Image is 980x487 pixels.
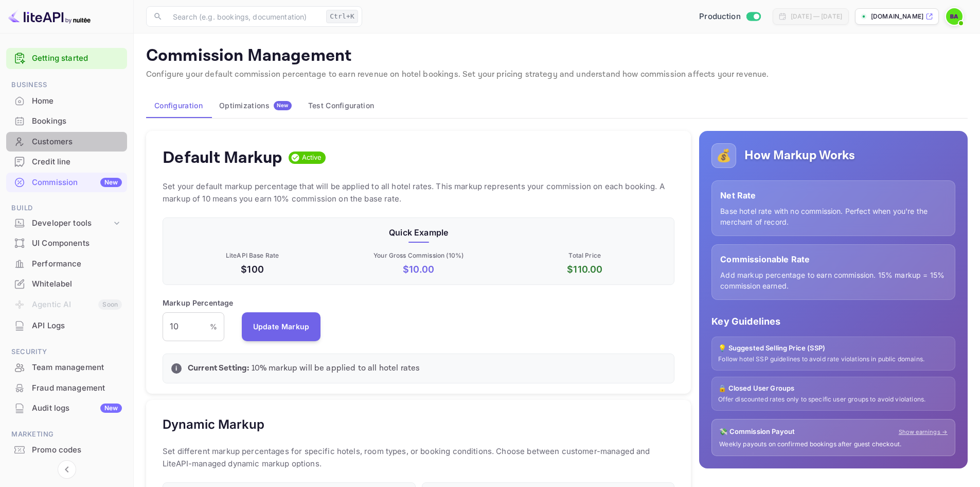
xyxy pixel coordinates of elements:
span: Production [699,11,741,23]
div: Ctrl+K [326,10,358,23]
div: UI Components [6,233,127,254]
div: Promo codes [6,440,127,460]
div: Customers [32,136,122,148]
a: Getting started [32,53,122,64]
p: 💡 Suggested Selling Price (SSP) [718,343,949,354]
div: Developer tools [6,214,127,232]
p: Markup Percentage [163,297,234,308]
p: [DOMAIN_NAME] [871,12,923,21]
p: Quick Example [171,226,666,239]
p: Your Gross Commission ( 10 %) [337,251,500,260]
a: Whitelabel [6,274,127,293]
div: Whitelabel [32,278,122,290]
p: Weekly payouts on confirmed bookings after guest checkout. [719,440,948,449]
p: Net Rate [720,189,947,201]
input: 0 [163,312,210,341]
p: Add markup percentage to earn commission. 15% markup = 15% commission earned. [720,270,947,291]
div: Optimizations [219,101,292,110]
p: $ 10.00 [337,262,500,276]
div: Audit logsNew [6,398,127,418]
span: Marketing [6,429,127,440]
h5: How Markup Works [744,147,855,164]
p: $ 110.00 [504,262,666,276]
a: Credit line [6,152,127,171]
div: API Logs [32,320,122,332]
p: 💰 [716,146,732,165]
p: Base hotel rate with no commission. Perfect when you're the merchant of record. [720,206,947,227]
div: Home [32,95,122,107]
p: Set your default markup percentage that will be applied to all hotel rates. This markup represent... [163,180,674,205]
div: Promo codes [32,444,122,456]
a: Show earnings → [899,428,948,436]
div: UI Components [32,238,122,249]
div: Performance [32,258,122,270]
h4: Default Markup [163,147,282,168]
p: 10 % markup will be applied to all hotel rates [188,362,666,375]
img: BitBook Admin [946,8,963,25]
p: 🔒 Closed User Groups [718,383,949,394]
a: Promo codes [6,440,127,459]
a: Fraud management [6,378,127,397]
div: API Logs [6,316,127,336]
p: Offer discounted rates only to specific user groups to avoid violations. [718,395,949,404]
a: Audit logsNew [6,398,127,417]
div: Customers [6,132,127,152]
div: Getting started [6,48,127,69]
a: API Logs [6,316,127,335]
h5: Dynamic Markup [163,416,264,433]
div: Whitelabel [6,274,127,294]
img: LiteAPI logo [8,8,91,25]
div: Team management [32,362,122,374]
p: % [210,321,217,332]
span: New [274,102,292,109]
p: Key Guidelines [711,314,955,328]
a: UI Components [6,233,127,253]
div: Credit line [32,156,122,168]
p: $100 [171,262,333,276]
span: Build [6,203,127,214]
a: Home [6,91,127,110]
div: Credit line [6,152,127,172]
div: New [100,404,122,413]
div: Performance [6,254,127,274]
button: Collapse navigation [58,460,76,479]
div: Team management [6,358,127,378]
input: Search (e.g. bookings, documentation) [167,6,322,27]
span: Business [6,79,127,91]
a: Team management [6,358,127,377]
div: Fraud management [32,382,122,394]
p: 💸 Commission Payout [719,427,795,437]
div: [DATE] — [DATE] [791,12,842,21]
a: Performance [6,254,127,273]
div: Fraud management [6,378,127,398]
div: Audit logs [32,402,122,414]
p: Follow hotel SSP guidelines to avoid rate violations in public domains. [718,355,949,364]
p: Total Price [504,251,666,260]
span: Security [6,346,127,358]
p: Set different markup percentages for specific hotels, room types, or booking conditions. Choose b... [163,445,674,470]
strong: Current Setting: [188,363,249,374]
div: Home [6,91,127,111]
p: LiteAPI Base Rate [171,251,333,260]
a: Customers [6,132,127,151]
p: i [175,364,177,373]
p: Configure your default commission percentage to earn revenue on hotel bookings. Set your pricing ... [146,69,968,81]
a: CommissionNew [6,173,127,192]
div: CommissionNew [6,173,127,193]
button: Update Markup [242,312,321,341]
button: Test Configuration [300,93,382,118]
div: Developer tools [32,217,112,229]
div: Commission [32,177,122,189]
span: Active [298,153,326,163]
div: New [100,178,122,187]
a: Bookings [6,111,127,130]
div: Bookings [32,115,122,127]
p: Commissionable Rate [720,253,947,265]
div: Switch to Sandbox mode [695,11,764,23]
div: Bookings [6,111,127,131]
button: Configuration [146,93,211,118]
p: Commission Management [146,46,968,66]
